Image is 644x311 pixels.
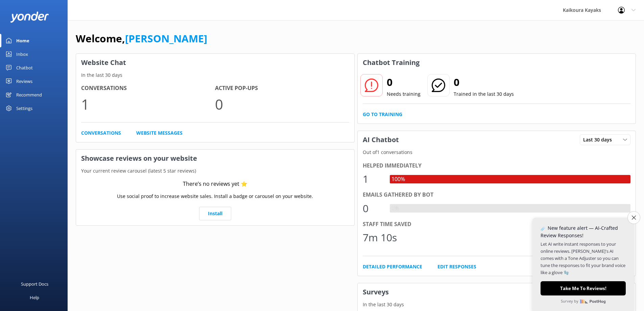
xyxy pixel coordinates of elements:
p: 1 [81,93,215,115]
a: Conversations [81,129,121,137]
h4: Conversations [81,84,215,93]
p: Needs training [387,90,421,98]
p: Out of 1 conversations [358,149,636,156]
a: Website Messages [136,129,183,137]
p: 0 [215,93,349,115]
div: Home [16,34,29,47]
img: yonder-white-logo.png [10,12,49,23]
div: Recommend [16,88,42,102]
a: [PERSON_NAME] [125,31,207,45]
p: In the last 30 days [76,71,354,79]
p: Use social proof to increase website sales. Install a badge or carousel on your website. [117,193,313,200]
p: Trained in the last 30 days [454,90,514,98]
span: Last 30 days [583,136,616,143]
div: 0 [363,200,383,217]
a: Edit Responses [437,263,476,270]
div: Reviews [16,74,32,88]
div: Support Docs [21,277,48,291]
div: 0% [390,204,401,213]
p: In the last 30 days [358,301,636,308]
h2: 0 [387,74,421,90]
a: Go to Training [363,111,402,118]
h3: AI Chatbot [358,131,404,149]
h1: Welcome, [76,30,207,47]
div: 7m 10s [363,229,397,246]
a: Detailed Performance [363,263,422,270]
div: Help [30,291,39,304]
a: Install [199,207,231,220]
h3: Chatbot Training [358,54,425,71]
div: Emails gathered by bot [363,191,631,199]
h3: Showcase reviews on your website [76,150,354,167]
div: Chatbot [16,61,33,74]
div: Helped immediately [363,161,631,170]
div: Inbox [16,47,28,61]
h2: 0 [454,74,514,90]
div: 1 [363,171,383,187]
p: Your current review carousel (latest 5 star reviews) [76,167,354,175]
div: Staff time saved [363,220,631,229]
h4: Active Pop-ups [215,84,349,93]
h3: Website Chat [76,54,354,71]
div: Settings [16,102,32,115]
div: 100% [390,175,407,184]
h3: Surveys [358,283,636,301]
div: There’s no reviews yet ⭐ [183,180,247,188]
